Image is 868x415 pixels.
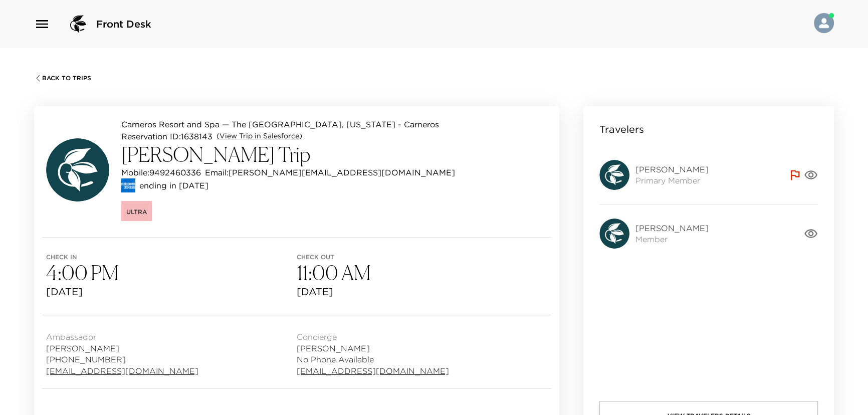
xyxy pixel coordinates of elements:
[121,142,455,166] h3: [PERSON_NAME] Trip
[42,75,91,82] span: Back To Trips
[121,178,135,192] img: credit card type
[46,354,198,365] span: [PHONE_NUMBER]
[46,365,198,376] a: [EMAIL_ADDRESS][DOMAIN_NAME]
[46,254,297,261] span: Check in
[814,13,834,33] img: User
[635,234,709,245] span: Member
[46,285,297,299] span: [DATE]
[121,166,201,178] p: Mobile: 9492460336
[96,17,151,31] span: Front Desk
[297,261,547,285] h3: 11:00 AM
[46,138,109,201] img: avatar.4afec266560d411620d96f9f038fe73f.svg
[635,164,709,175] span: [PERSON_NAME]
[216,131,302,141] a: (View Trip in Salesforce)
[297,354,449,365] span: No Phone Available
[205,166,455,178] p: Email: [PERSON_NAME][EMAIL_ADDRESS][DOMAIN_NAME]
[66,12,90,36] img: logo
[139,179,208,191] p: ending in [DATE]
[599,219,629,249] img: avatar.4afec266560d411620d96f9f038fe73f.svg
[46,343,198,354] span: [PERSON_NAME]
[121,130,212,142] p: Reservation ID: 1638143
[635,223,709,234] span: [PERSON_NAME]
[599,122,644,136] p: Travelers
[46,331,198,342] span: Ambassador
[297,331,449,342] span: Concierge
[297,365,449,376] a: [EMAIL_ADDRESS][DOMAIN_NAME]
[126,208,147,216] span: Ultra
[599,160,629,190] img: avatar.4afec266560d411620d96f9f038fe73f.svg
[635,175,709,186] span: Primary Member
[46,261,297,285] h3: 4:00 PM
[297,254,547,261] span: Check out
[297,285,547,299] span: [DATE]
[121,118,455,130] p: Carneros Resort and Spa — The [GEOGRAPHIC_DATA], [US_STATE] - Carneros
[34,74,91,82] button: Back To Trips
[297,343,449,354] span: [PERSON_NAME]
